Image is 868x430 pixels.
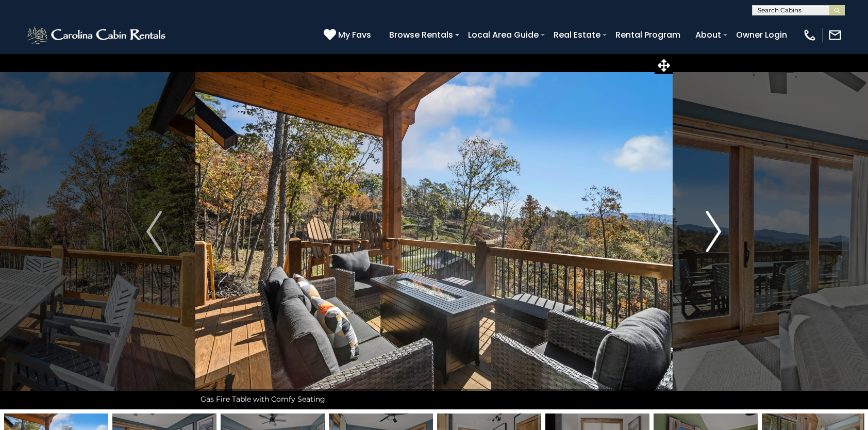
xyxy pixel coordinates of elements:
div: Gas Fire Table with Comfy Seating [195,389,673,409]
img: arrow [706,211,722,252]
a: About [690,26,726,44]
img: phone-regular-white.png [803,28,817,42]
a: Rental Program [610,26,686,44]
button: Previous [113,54,195,409]
a: Real Estate [548,26,606,44]
img: White-1-2.png [26,25,169,45]
a: Local Area Guide [463,26,544,44]
img: arrow [146,211,162,252]
a: Browse Rentals [384,26,458,44]
button: Next [673,54,755,409]
a: Owner Login [731,26,792,44]
span: My Favs [338,28,371,41]
a: My Favs [324,28,374,42]
img: mail-regular-white.png [828,28,842,42]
